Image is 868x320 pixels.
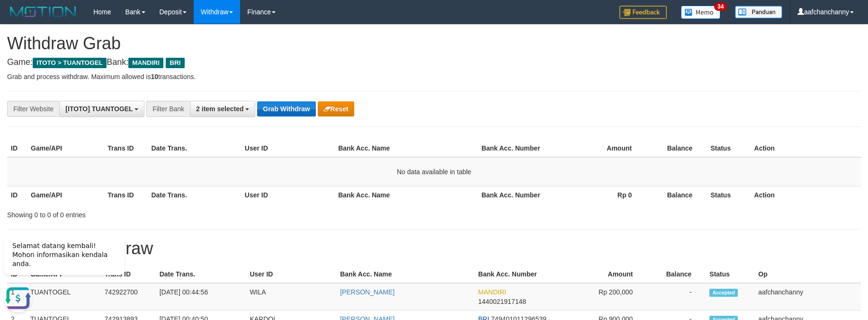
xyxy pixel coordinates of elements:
th: Rp 0 [555,186,646,204]
span: Copy 1440021917148 to clipboard [478,298,526,305]
th: Action [751,186,861,204]
span: 2 item selected [196,105,243,113]
h4: Game: Bank: [7,58,861,67]
th: User ID [241,140,334,157]
th: Bank Acc. Name [334,186,478,204]
img: Button%20Memo.svg [681,6,721,19]
img: MOTION_logo.png [7,5,79,19]
th: User ID [241,186,334,204]
div: Showing 0 to 0 of 0 entries [7,206,355,220]
td: [DATE] 00:44:56 [156,283,246,311]
th: Status [707,186,750,204]
h1: Withdraw Grab [7,34,861,53]
th: Date Trans. [156,266,246,283]
td: aafchanchanny [754,283,861,311]
td: WILA [246,283,336,311]
img: Feedback.jpg [619,6,667,19]
button: [ITOTO] TUANTOGEL [59,101,144,117]
td: No data available in table [7,157,861,187]
a: [PERSON_NAME] [340,288,394,296]
th: Game/API [27,186,104,204]
span: MANDIRI [128,58,163,68]
div: Filter Bank [146,101,190,117]
th: Bank Acc. Number [478,186,555,204]
button: 2 item selected [190,101,255,117]
td: Rp 200,000 [559,283,647,311]
button: Reset [318,101,354,116]
th: Status [707,140,750,157]
span: Selamat datang kembali! Mohon informasikan kendala anda. [12,15,107,40]
th: Game/API [27,140,104,157]
th: Balance [647,266,706,283]
th: Trans ID [104,186,147,204]
th: Amount [559,266,647,283]
span: 34 [714,2,727,11]
th: Date Trans. [147,140,241,157]
th: ID [7,140,27,157]
strong: 10 [151,73,158,80]
th: Date Trans. [147,186,241,204]
span: MANDIRI [478,288,506,296]
span: Accepted [709,289,738,297]
h1: 15 Latest Withdraw [7,239,861,258]
p: Grab and process withdraw. Maximum allowed is transactions. [7,72,861,81]
span: [ITOTO] TUANTOGEL [65,105,133,113]
th: Balance [646,140,707,157]
th: Trans ID [104,140,147,157]
th: Op [754,266,861,283]
td: - [647,283,706,311]
th: Status [706,266,754,283]
th: User ID [246,266,336,283]
button: Open LiveChat chat widget [4,57,32,85]
th: Bank Acc. Name [334,140,478,157]
th: Action [751,140,861,157]
div: Filter Website [7,101,59,117]
span: BRI [166,58,184,68]
img: panduan.png [735,6,782,18]
th: Amount [555,140,646,157]
th: Bank Acc. Number [474,266,559,283]
span: ITOTO > TUANTOGEL [33,58,107,68]
th: Bank Acc. Number [478,140,555,157]
th: ID [7,186,27,204]
th: Balance [646,186,707,204]
th: Bank Acc. Name [336,266,474,283]
button: Grab Withdraw [257,101,315,116]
